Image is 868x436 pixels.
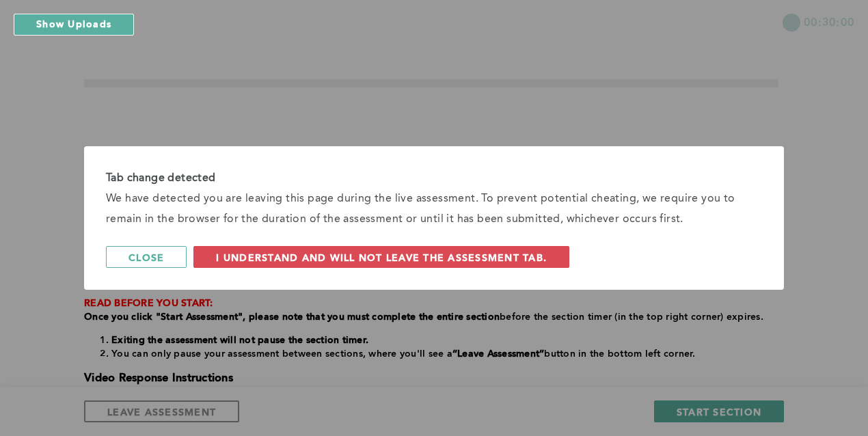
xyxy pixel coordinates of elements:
[106,246,187,268] button: Close
[14,14,134,36] button: Show Uploads
[106,189,762,230] div: We have detected you are leaving this page during the live assessment. To prevent potential cheat...
[193,246,569,268] button: I understand and will not leave the assessment tab.
[216,251,547,264] span: I understand and will not leave the assessment tab.
[128,251,164,264] span: Close
[106,168,762,189] div: Tab change detected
